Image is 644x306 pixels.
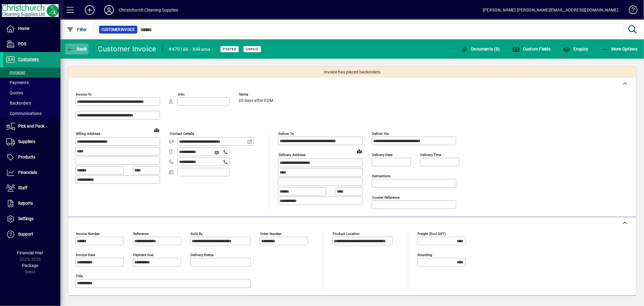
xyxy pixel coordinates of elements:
span: Custom Fields [513,47,551,51]
span: Reports [18,201,33,206]
span: Products [18,155,35,159]
a: Quotes [3,88,60,98]
button: Add [80,5,99,15]
mat-label: Reference [133,232,149,236]
span: Package [22,263,38,268]
a: Staff [3,181,60,196]
span: Communications [6,111,42,116]
span: Customers [18,57,39,62]
mat-label: Delivery time [420,153,441,157]
mat-label: Attn [178,92,184,96]
span: Invoice has placed backorders [324,69,380,75]
div: Christchurch Cleaning Supplies [119,5,178,15]
mat-label: Delivery date [372,153,392,157]
span: Terms [239,93,275,96]
span: 20 days after EOM [239,98,273,103]
span: Suppliers [18,139,35,144]
app-page-header-button: Back [60,44,94,54]
a: Payments [3,77,60,88]
span: Financial Year [17,250,43,255]
span: Invoices [6,70,25,75]
span: Posted [223,47,236,51]
span: POS [18,41,26,46]
div: Customer Invoice [98,44,156,54]
span: Support [18,232,33,236]
a: View on map [152,125,162,135]
mat-label: Rounding [418,253,432,257]
span: Enquiry [563,47,588,51]
a: Reports [3,196,60,211]
a: Suppliers [3,134,60,149]
span: Settings [18,216,34,221]
mat-label: Invoice number [76,232,100,236]
a: Products [3,150,60,165]
span: Staff [18,185,27,190]
mat-label: Invoice date [76,253,95,257]
span: Pick and Pack [18,124,44,129]
button: Send SMS [210,145,225,160]
a: POS [3,37,60,52]
span: Payments [6,80,29,85]
span: Financials [18,170,37,175]
a: Pick and Pack [3,119,60,134]
button: Profile [99,5,119,15]
div: #470186 - XAkaroa - [169,44,213,54]
span: More Options [601,47,638,51]
span: Documents (0) [461,47,500,51]
mat-label: Payment due [133,253,153,257]
mat-label: Order number [260,232,282,236]
button: More Options [600,44,639,54]
a: Backorders [3,98,60,108]
a: Invoices [3,67,60,77]
a: Support [3,227,60,242]
a: View on map [354,146,364,156]
mat-label: Product location [333,232,360,236]
button: Custom Fields [511,44,552,54]
button: Documents (0) [459,44,501,54]
span: Backorders [6,101,31,106]
mat-label: Delivery status [191,253,214,257]
a: Communications [3,108,60,119]
a: Knowledge Base [624,1,636,21]
mat-label: Instructions [372,174,390,178]
mat-label: Title [76,274,83,278]
span: Filter [67,27,87,32]
mat-label: Freight (excl GST) [418,232,446,236]
button: Enquiry [562,44,590,54]
span: Back [67,47,87,51]
span: Unpaid [246,47,259,51]
a: Financials [3,165,60,180]
div: [PERSON_NAME] [PERSON_NAME][EMAIL_ADDRESS][DOMAIN_NAME] [483,5,618,15]
a: Home [3,21,60,36]
span: Quotes [6,90,23,95]
span: Customer Invoice [101,27,135,33]
button: Back [65,44,88,54]
span: Home [18,26,29,31]
mat-label: Invoice To [76,92,92,96]
mat-label: Deliver via [372,132,389,136]
mat-label: Courier Reference [372,195,400,200]
mat-label: Sold by [191,232,202,236]
mat-label: Deliver To [278,132,294,136]
a: Settings [3,211,60,226]
button: Filter [65,24,88,35]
